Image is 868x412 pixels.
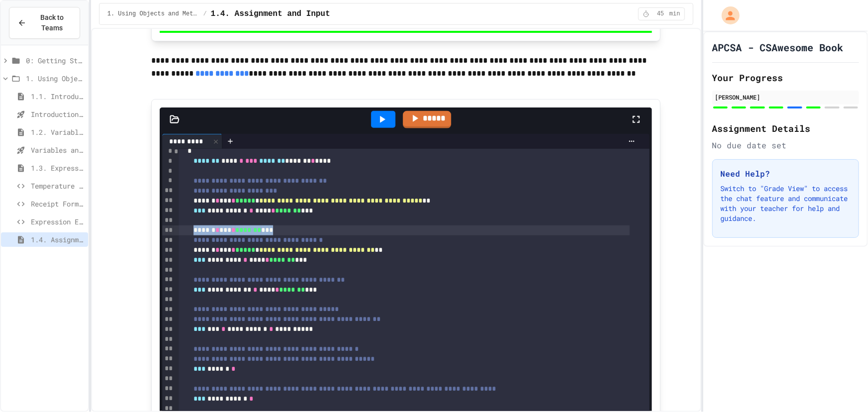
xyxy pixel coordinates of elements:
[712,71,859,85] h2: Your Progress
[32,12,72,33] span: Back to Teams
[712,40,844,54] h1: APCSA - CSAwesome Book
[653,10,669,18] span: 45
[203,10,206,18] span: /
[26,73,84,84] span: 1. Using Objects and Methods
[721,168,851,180] h3: Need Help?
[31,234,84,245] span: 1.4. Assignment and Input
[31,181,84,191] span: Temperature Display Fix
[711,4,742,27] div: My Account
[721,184,851,223] p: Switch to "Grade View" to access the chat feature and communicate with your teacher for help and ...
[670,10,680,18] span: min
[712,121,859,135] h2: Assignment Details
[211,8,330,20] span: 1.4. Assignment and Input
[712,139,859,151] div: No due date set
[31,163,84,173] span: 1.3. Expressions and Output [New]
[31,216,84,227] span: Expression Evaluator Fix
[9,7,80,39] button: Back to Teams
[715,93,856,102] div: [PERSON_NAME]
[31,127,84,137] span: 1.2. Variables and Data Types
[31,199,84,209] span: Receipt Formatter
[31,91,84,102] span: 1.1. Introduction to Algorithms, Programming, and Compilers
[26,55,84,66] span: 0: Getting Started
[31,145,84,155] span: Variables and Data Types - Quiz
[31,109,84,119] span: Introduction to Algorithms, Programming, and Compilers
[107,10,199,18] span: 1. Using Objects and Methods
